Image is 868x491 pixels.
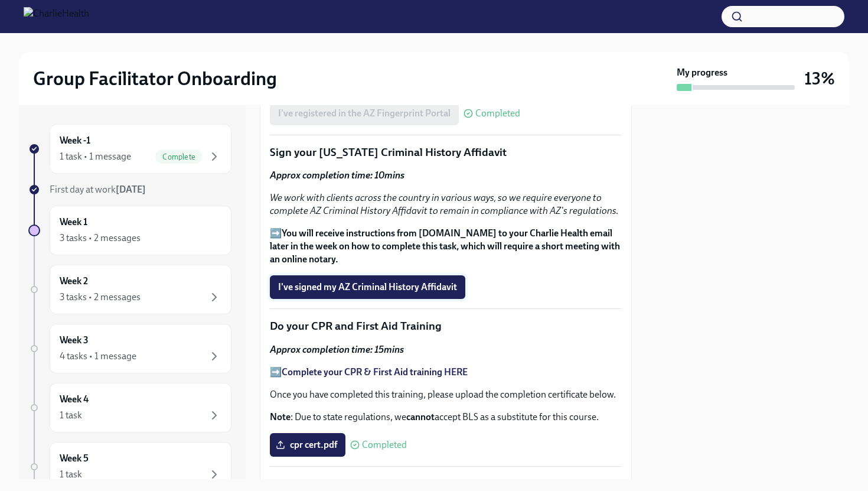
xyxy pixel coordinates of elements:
[28,383,231,433] a: Week 41 task
[60,275,88,288] h6: Week 2
[270,145,622,160] p: Sign your [US_STATE] Criminal History Affidavit
[270,433,345,457] label: cpr cert.pdf
[270,366,622,379] p: ➡️
[362,440,407,450] span: Completed
[270,411,622,424] p: : Due to state regulations, we accept BLS as a substitute for this course.
[116,184,146,195] strong: [DATE]
[270,344,404,355] strong: Approx completion time: 15mins
[60,409,82,422] div: 1 task
[60,393,89,406] h6: Week 4
[60,452,89,465] h6: Week 5
[270,318,622,334] p: Do your CPR and First Aid Training
[804,68,835,89] h3: 13%
[270,170,404,181] strong: Approx completion time: 10mins
[278,281,457,293] span: I've signed my AZ Criminal History Affidavit
[60,350,136,363] div: 4 tasks • 1 message
[60,334,89,347] h6: Week 3
[155,152,203,161] span: Complete
[282,366,468,378] a: Complete your CPR & First Aid training HERE
[33,67,277,90] h2: Group Facilitator Onboarding
[270,227,622,266] p: ➡️
[60,468,82,481] div: 1 task
[60,216,87,229] h6: Week 1
[50,184,146,195] span: First day at work
[475,109,520,118] span: Completed
[406,411,435,422] strong: cannot
[28,324,231,373] a: Week 34 tasks • 1 message
[28,265,231,314] a: Week 23 tasks • 2 messages
[24,7,89,26] img: CharlieHealth
[28,206,231,255] a: Week 13 tasks • 2 messages
[60,134,90,147] h6: Week -1
[270,227,620,265] strong: You will receive instructions from [DOMAIN_NAME] to your Charlie Health email later in the week o...
[60,291,141,304] div: 3 tasks • 2 messages
[270,192,619,216] em: We work with clients across the country in various ways, so we require everyone to complete AZ Cr...
[278,439,337,451] span: cpr cert.pdf
[270,388,622,401] p: Once you have completed this training, please upload the completion certificate below.
[677,66,727,79] strong: My progress
[60,232,141,245] div: 3 tasks • 2 messages
[28,183,231,196] a: First day at work[DATE]
[60,150,131,163] div: 1 task • 1 message
[28,124,231,174] a: Week -11 task • 1 messageComplete
[270,275,465,299] button: I've signed my AZ Criminal History Affidavit
[270,411,291,422] strong: Note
